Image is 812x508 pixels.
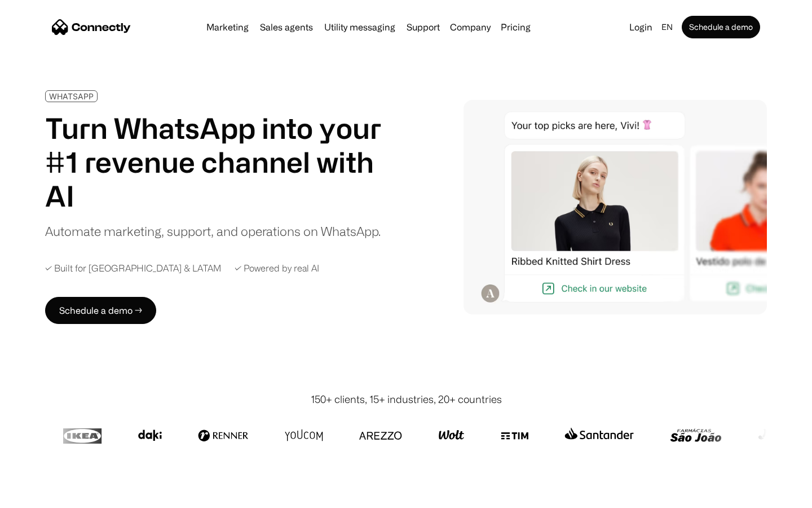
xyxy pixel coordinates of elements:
[202,23,253,32] a: Marketing
[255,23,317,32] a: Sales agents
[625,19,657,35] a: Login
[402,23,444,32] a: Support
[45,297,156,324] a: Schedule a demo →
[45,111,395,213] h1: Turn WhatsApp into your #1 revenue channel with AI
[11,487,68,504] aside: Language selected: English
[23,488,68,504] ul: Language list
[45,263,221,274] div: ✓ Built for [GEOGRAPHIC_DATA] & LATAM
[450,19,491,35] div: Company
[235,263,319,274] div: ✓ Powered by real AI
[45,222,381,240] div: Automate marketing, support, and operations on WhatsApp.
[661,19,673,35] div: en
[49,92,94,100] div: WHATSAPP
[682,16,760,38] a: Schedule a demo
[311,392,502,407] div: 150+ clients, 15+ industries, 20+ countries
[496,23,535,32] a: Pricing
[320,23,400,32] a: Utility messaging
